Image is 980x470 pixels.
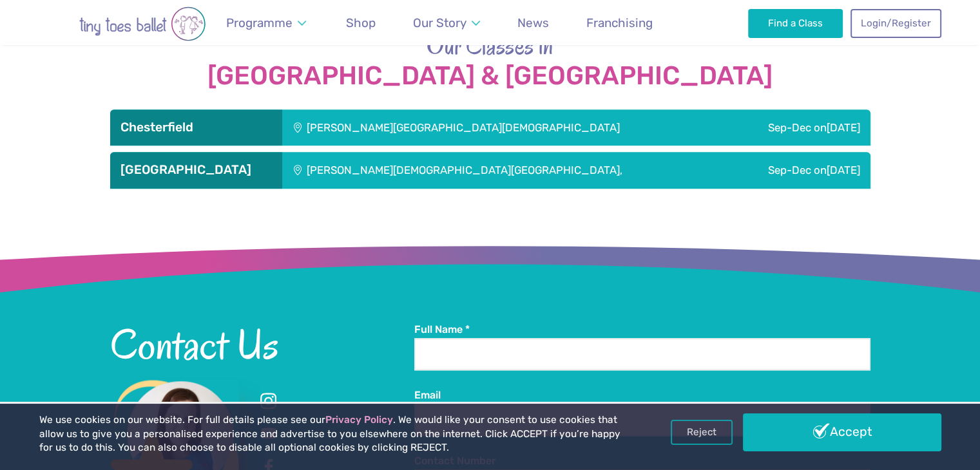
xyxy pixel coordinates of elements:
span: [DATE] [827,121,860,134]
a: Accept [743,413,941,451]
div: Sep-Dec on [727,152,870,188]
div: Sep-Dec on [726,109,870,146]
label: Email [414,388,870,402]
div: [PERSON_NAME][GEOGRAPHIC_DATA][DEMOGRAPHIC_DATA] [282,109,727,146]
strong: [GEOGRAPHIC_DATA] & [GEOGRAPHIC_DATA] [110,62,870,90]
span: Programme [226,15,293,30]
a: Franchising [581,8,659,38]
span: News [517,15,549,30]
label: Full Name * [414,323,870,337]
h3: [GEOGRAPHIC_DATA] [120,162,272,178]
span: Our Classes in [427,29,553,62]
span: Our Story [413,15,466,30]
h3: Chesterfield [120,120,272,135]
div: [PERSON_NAME][DEMOGRAPHIC_DATA][GEOGRAPHIC_DATA], [282,152,727,188]
span: Shop [346,15,376,30]
span: Franchising [586,15,653,30]
a: News [512,8,555,38]
a: Find a Class [748,9,843,37]
p: We use cookies on our website. For full details please see our . We would like your consent to us... [39,413,626,455]
a: Shop [340,8,382,38]
a: Instagram [257,389,280,412]
a: Our Story [407,8,486,38]
a: Privacy Policy [325,414,393,426]
h2: Contact Us [110,323,414,366]
a: Reject [671,420,733,444]
img: tiny toes ballet [39,6,245,41]
a: Login/Register [850,9,941,37]
span: [DATE] [827,164,860,176]
a: Programme [220,8,312,38]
